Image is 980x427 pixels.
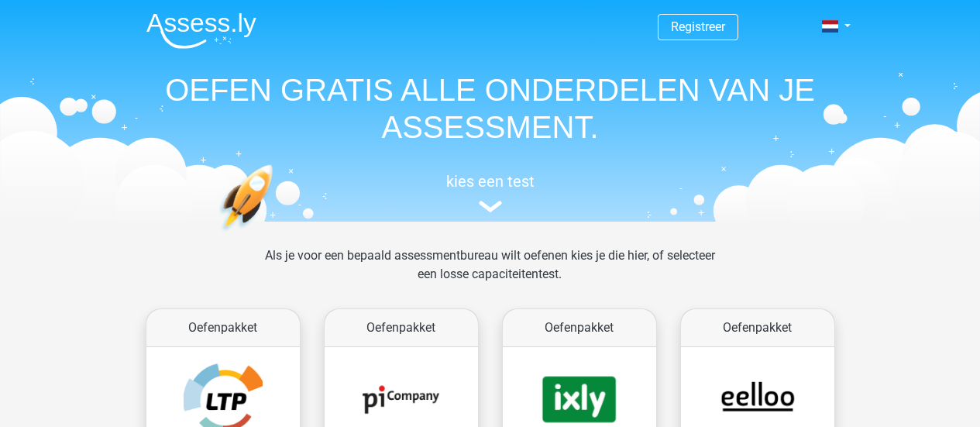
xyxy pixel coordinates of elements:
img: assessment [479,201,502,212]
a: kies een test [134,172,847,213]
h1: OEFEN GRATIS ALLE ONDERDELEN VAN JE ASSESSMENT. [134,71,847,146]
h5: kies een test [134,172,847,191]
img: Assessly [146,12,256,49]
a: Registreer [671,19,725,34]
img: oefenen [219,164,333,305]
div: Als je voor een bepaald assessmentbureau wilt oefenen kies je die hier, of selecteer een losse ca... [253,246,727,302]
